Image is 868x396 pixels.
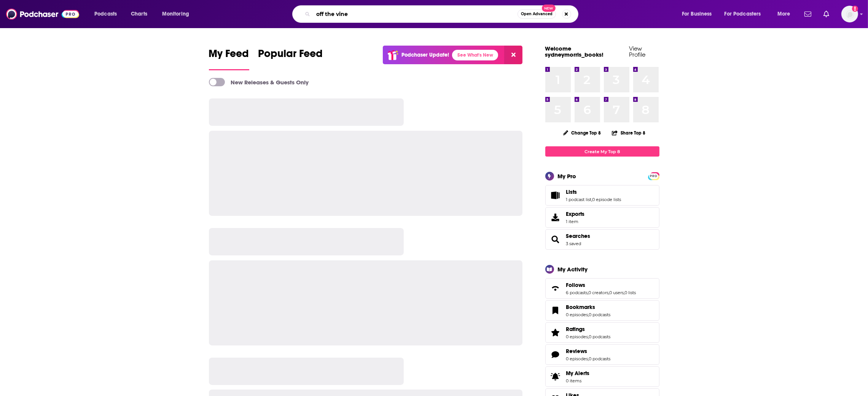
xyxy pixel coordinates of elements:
img: Podchaser - Follow, Share and Rate Podcasts [6,7,79,21]
a: Show notifications dropdown [801,8,814,21]
p: Podchaser Update! [401,52,449,58]
span: , [609,290,610,295]
span: Podcasts [94,9,117,19]
span: Bookmarks [566,304,596,310]
span: Logged in as sydneymorris_books [841,6,858,22]
span: Ratings [545,322,659,343]
span: , [588,312,589,317]
a: Reviews [548,349,563,360]
span: New [542,5,556,12]
a: 0 podcasts [589,312,611,317]
span: Searches [545,229,659,250]
span: , [588,334,589,339]
span: 0 items [566,378,590,383]
span: Lists [566,188,577,195]
span: , [592,197,592,202]
svg: Add a profile image [852,6,858,12]
a: 0 episode lists [592,197,621,202]
span: Reviews [545,344,659,365]
div: My Pro [558,173,577,180]
span: PRO [649,173,658,179]
span: More [777,9,790,19]
a: See What's New [452,50,498,60]
a: 0 episodes [566,312,588,317]
a: New Releases & Guests Only [209,78,309,86]
button: open menu [89,8,127,20]
span: For Business [682,9,712,19]
button: Open AdvancedNew [518,10,556,19]
div: My Activity [558,266,588,273]
span: 1 item [566,219,585,224]
img: User Profile [841,6,858,22]
div: Search podcasts, credits, & more... [299,5,586,23]
span: Exports [566,211,585,217]
span: My Feed [209,47,249,65]
span: My Alerts [566,370,590,377]
span: , [588,290,589,295]
a: 0 creators [589,290,609,295]
span: Charts [131,9,147,19]
span: , [588,356,589,361]
a: Show notifications dropdown [820,8,832,21]
a: Searches [548,234,563,245]
a: View Profile [629,45,646,58]
span: My Alerts [548,371,563,382]
a: 0 users [610,290,624,295]
span: Follows [566,282,586,288]
a: Create My Top 8 [545,146,659,157]
a: Bookmarks [548,305,563,316]
a: 0 lists [625,290,636,295]
a: 0 podcasts [589,356,611,361]
a: Welcome sydneymorris_books! [545,45,604,58]
a: 0 episodes [566,356,588,361]
a: 3 saved [566,241,581,246]
span: Popular Feed [258,47,323,65]
a: Lists [566,188,621,195]
button: open menu [772,8,800,20]
a: PRO [649,173,658,179]
span: Follows [545,278,659,299]
a: 0 episodes [566,334,588,339]
span: Monitoring [162,9,189,19]
span: , [624,290,625,295]
a: Ratings [566,326,611,333]
button: Share Top 8 [612,125,646,140]
a: My Feed [209,47,249,70]
span: Reviews [566,348,588,355]
button: open menu [157,8,199,20]
a: 1 podcast list [566,197,592,202]
button: Show profile menu [841,6,858,22]
a: 0 podcasts [589,334,611,339]
span: Exports [548,212,563,223]
a: Exports [545,207,659,228]
button: Change Top 8 [559,128,606,138]
a: Follows [548,283,563,294]
a: 6 podcasts [566,290,588,295]
span: Open Advanced [521,12,553,16]
span: Ratings [566,326,585,333]
span: For Podcasters [725,9,761,19]
input: Search podcasts, credits, & more... [313,8,518,20]
span: Lists [545,185,659,206]
a: Charts [126,8,152,20]
a: Popular Feed [258,47,323,70]
a: Ratings [548,327,563,338]
a: Bookmarks [566,304,611,310]
button: open menu [720,8,772,20]
a: Lists [548,190,563,201]
a: Reviews [566,348,611,355]
a: My Alerts [545,366,659,387]
button: open menu [677,8,721,20]
a: Follows [566,282,636,288]
a: Searches [566,233,591,239]
span: Bookmarks [545,300,659,321]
